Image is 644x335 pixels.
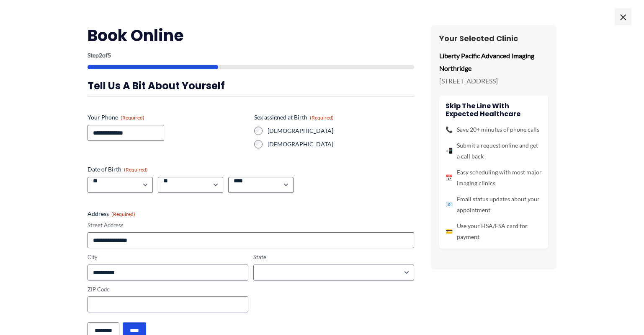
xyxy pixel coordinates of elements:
[446,145,453,156] span: 📲
[254,113,334,122] legend: Sex assigned at Birth
[268,140,414,148] label: [DEMOGRAPHIC_DATA]
[439,75,548,87] p: [STREET_ADDRESS]
[108,52,111,59] span: 5
[439,34,548,43] h3: Your Selected Clinic
[446,102,542,118] h4: Skip the line with Expected Healthcare
[439,49,548,74] p: Liberty Pacific Advanced Imaging Northridge
[446,140,542,162] li: Submit a request online and get a call back
[88,286,248,293] label: ZIP Code
[99,52,102,59] span: 2
[121,114,144,121] span: (Required)
[88,113,247,122] label: Your Phone
[88,52,414,58] p: Step of
[446,167,542,189] li: Easy scheduling with most major imaging clinics
[88,210,135,218] legend: Address
[124,166,148,173] span: (Required)
[446,124,453,135] span: 📞
[88,165,148,174] legend: Date of Birth
[446,226,453,237] span: 💳
[310,114,334,121] span: (Required)
[268,127,414,135] label: [DEMOGRAPHIC_DATA]
[446,194,542,216] li: Email status updates about your appointment
[88,253,248,261] label: City
[446,124,542,135] li: Save 20+ minutes of phone calls
[88,221,414,229] label: Street Address
[88,79,414,92] h3: Tell us a bit about yourself
[446,199,453,210] span: 📧
[446,221,542,242] li: Use your HSA/FSA card for payment
[253,253,414,261] label: State
[615,8,631,25] span: ×
[446,172,453,183] span: 📅
[111,211,135,217] span: (Required)
[88,25,414,46] h2: Book Online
